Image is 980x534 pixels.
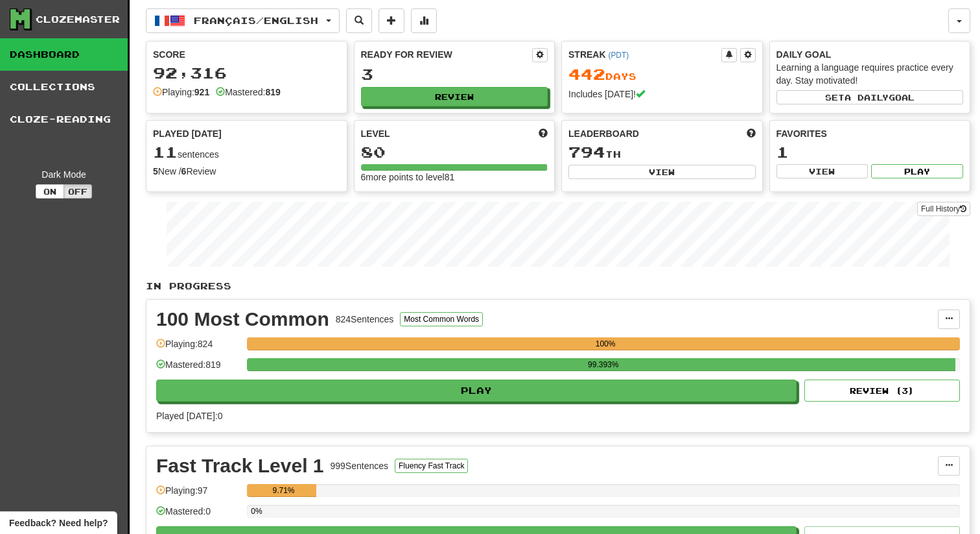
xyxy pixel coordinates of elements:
span: Score more points to level up [539,127,548,140]
span: Open feedback widget [9,516,108,529]
div: Ready for Review [361,48,533,61]
div: New / Review [153,165,340,178]
div: Playing: 97 [156,484,240,505]
button: View [568,165,756,179]
p: In Progress [146,280,970,293]
button: Most Common Words [400,312,483,326]
strong: 5 [153,166,158,176]
button: Play [156,380,797,402]
button: Play [871,164,963,178]
div: Mastered: 819 [156,358,240,380]
div: Streak [568,48,721,61]
button: View [776,164,869,178]
div: Favorites [776,127,964,140]
div: sentences [153,144,340,161]
button: Fluency Fast Track [395,459,468,473]
div: Fast Track Level 1 [156,456,324,476]
div: 1 [776,144,964,160]
strong: 921 [194,87,209,97]
button: Review (3) [804,380,960,402]
button: Seta dailygoal [776,90,964,104]
div: Learning a language requires practice every day. Stay motivated! [776,61,964,87]
strong: 6 [181,166,187,176]
div: 9.71% [251,484,316,497]
span: Played [DATE] [153,127,222,140]
div: 999 Sentences [331,459,389,472]
div: Score [153,48,340,61]
button: Review [361,87,548,106]
span: Français / English [194,15,318,26]
div: Mastered: [216,86,281,99]
span: Level [361,127,390,140]
div: 6 more points to level 81 [361,171,548,184]
div: 100 Most Common [156,309,329,329]
span: 794 [568,143,605,161]
div: Includes [DATE]! [568,88,756,101]
span: 442 [568,65,605,83]
div: Day s [568,66,756,83]
span: 11 [153,143,178,161]
a: (PDT) [608,51,629,60]
div: 99.393% [251,358,955,371]
div: Dark Mode [10,168,118,181]
a: Full History [917,202,970,216]
div: Mastered: 0 [156,505,240,526]
span: Leaderboard [568,127,639,140]
div: 80 [361,144,548,160]
span: Played [DATE]: 0 [156,411,222,421]
div: Playing: 824 [156,337,240,359]
div: 92,316 [153,65,340,81]
span: a daily [845,93,889,102]
strong: 819 [265,87,280,97]
div: 824 Sentences [336,313,394,326]
div: th [568,144,756,161]
button: Add sentence to collection [379,8,404,33]
button: Français/English [146,8,340,33]
button: Search sentences [346,8,372,33]
button: On [36,184,64,199]
div: 3 [361,66,548,82]
button: More stats [411,8,437,33]
div: Playing: [153,86,209,99]
span: This week in points, UTC [747,127,756,140]
div: 100% [251,337,960,350]
div: Daily Goal [776,48,964,61]
div: Clozemaster [36,13,120,26]
button: Off [64,184,92,199]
